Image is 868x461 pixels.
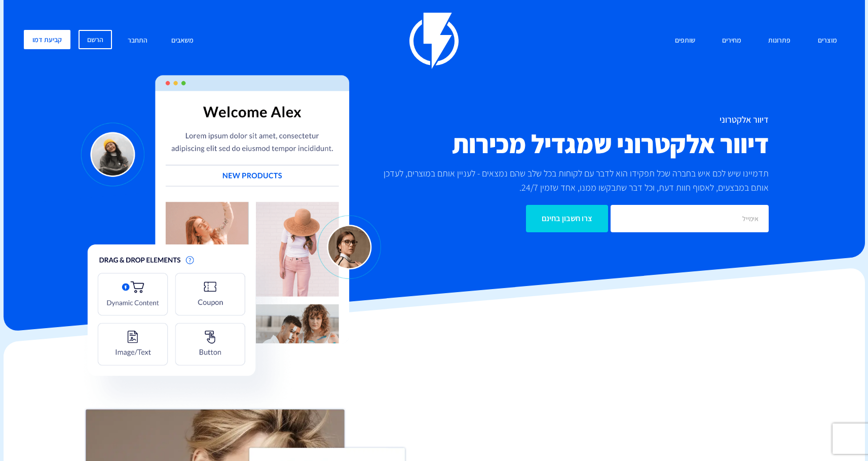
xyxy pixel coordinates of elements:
a: התחבר [120,30,155,52]
h1: דיוור אלקטרוני [373,115,769,125]
a: קביעת דמו [24,30,70,49]
a: משאבים [164,30,201,52]
p: תדמיינו שיש לכם איש בחברה שכל תפקידו הוא לדבר עם לקוחות בכל שלב שהם נמצאים - לעניין אותם במוצרים,... [373,166,769,195]
a: פתרונות [761,30,798,52]
input: צרו חשבון בחינם [526,205,608,232]
h2: דיוור אלקטרוני שמגדיל מכירות [373,130,769,159]
a: שותפים [667,30,703,52]
a: הרשם [79,30,112,49]
a: מוצרים [810,30,845,52]
input: אימייל [611,205,769,232]
a: מחירים [714,30,749,52]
